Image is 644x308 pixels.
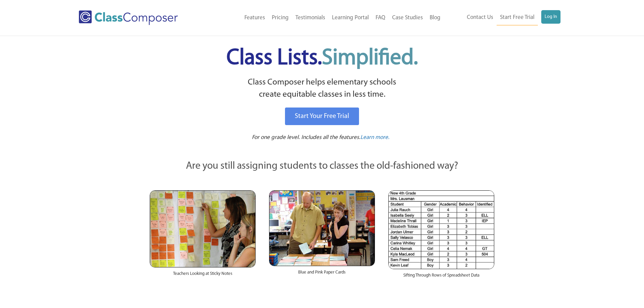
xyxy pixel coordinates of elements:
a: Learning Portal [329,10,372,25]
a: Log In [541,10,560,24]
span: Class Lists. [226,47,418,69]
a: Pricing [268,10,292,25]
a: Case Studies [389,10,426,25]
div: Teachers Looking at Sticky Notes [150,267,256,284]
img: Class Composer [79,10,178,25]
p: Are you still assigning students to classes the old-fashioned way? [150,159,495,174]
span: Learn more. [360,135,389,140]
img: Spreadsheets [388,190,494,269]
a: Learn more. [360,134,389,142]
a: Features [241,10,268,25]
a: Start Free Trial [497,10,538,25]
a: Testimonials [292,10,329,25]
span: Start Your Free Trial [295,113,349,120]
img: Blue and Pink Paper Cards [269,190,375,266]
a: Contact Us [463,10,497,25]
a: Blog [426,10,444,25]
p: Class Composer helps elementary schools create equitable classes in less time. [149,76,496,101]
div: Blue and Pink Paper Cards [269,266,375,282]
span: Simplified. [322,47,418,69]
nav: Header Menu [444,10,560,25]
img: Teachers Looking at Sticky Notes [150,190,256,267]
span: For one grade level. Includes all the features. [252,135,360,140]
a: Start Your Free Trial [285,108,359,125]
a: FAQ [372,10,389,25]
nav: Header Menu [206,10,444,25]
div: Sifting Through Rows of Spreadsheet Data [388,269,494,285]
